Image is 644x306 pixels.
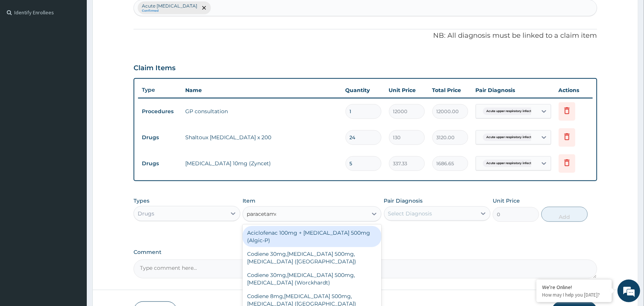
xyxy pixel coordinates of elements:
[243,197,255,205] label: Item
[142,3,197,9] p: Acute [MEDICAL_DATA]
[388,210,432,217] div: Select Diagnosis
[541,207,588,222] button: Add
[429,83,472,98] th: Total Price
[142,9,197,13] small: Confirmed
[39,42,127,52] div: Chat with us now
[124,4,142,22] div: Minimize live chat window
[243,226,381,247] div: Aciclofenac 100mg + [MEDICAL_DATA] 500mg (Algic-P)
[134,249,597,255] label: Comment
[14,38,31,57] img: d_794563401_company_1708531726252_794563401
[243,268,381,289] div: Codiene 30mg,[MEDICAL_DATA] 500mg, [MEDICAL_DATA] (Worckhardt)
[385,83,429,98] th: Unit Price
[138,83,181,97] th: Type
[243,247,381,268] div: Codiene 30mg,[MEDICAL_DATA] 500mg, [MEDICAL_DATA] ([GEOGRAPHIC_DATA])
[483,108,538,115] span: Acute upper respiratory infect...
[493,197,520,205] label: Unit Price
[138,131,181,145] td: Drugs
[138,105,181,118] td: Procedures
[44,95,104,171] span: We're online!
[384,197,423,205] label: Pair Diagnosis
[181,83,341,98] th: Name
[181,130,341,145] td: Shaltoux [MEDICAL_DATA] x 200
[138,210,154,217] div: Drugs
[181,104,341,119] td: GP consultation
[4,206,144,232] textarea: Type your message and hit 'Enter'
[542,284,606,291] div: We're Online!
[472,83,555,98] th: Pair Diagnosis
[483,134,538,141] span: Acute upper respiratory infect...
[555,83,593,98] th: Actions
[134,64,175,72] h3: Claim Items
[342,83,385,98] th: Quantity
[542,292,606,298] p: How may I help you today?
[483,160,538,167] span: Acute upper respiratory infect...
[138,157,181,171] td: Drugs
[134,31,597,41] p: NB: All diagnosis must be linked to a claim item
[181,156,341,171] td: [MEDICAL_DATA] 10mg (Zyncet)
[134,198,149,204] label: Types
[201,5,207,11] span: remove selection option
